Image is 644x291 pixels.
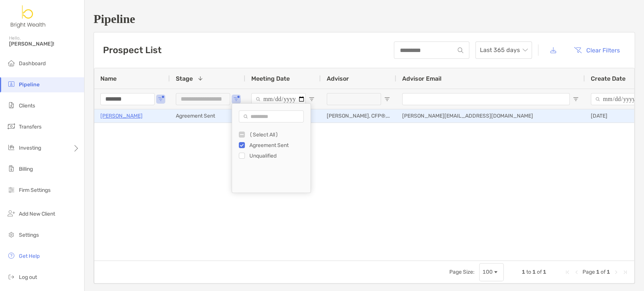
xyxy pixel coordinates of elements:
span: of [537,269,542,275]
button: Clear Filters [568,42,626,58]
span: Clients [19,103,35,109]
span: Create Date [591,75,626,82]
span: Add New Client [19,211,55,217]
div: First Page [564,269,570,275]
img: firm-settings icon [7,185,16,194]
span: Name [100,75,117,82]
img: dashboard icon [7,58,16,67]
input: Meeting Date Filter Input [251,93,306,105]
img: add_new_client icon [7,209,16,218]
span: Log out [19,274,37,280]
span: Pipeline [19,81,40,88]
span: 1 [596,269,599,275]
button: Open Filter Menu [384,96,390,102]
div: Next Page [613,269,619,275]
div: Page Size: [449,269,475,275]
input: Search filter values [239,110,304,123]
img: billing icon [7,164,16,173]
span: Page [583,269,595,275]
img: Zoe Logo [9,3,48,30]
span: [PERSON_NAME]! [9,41,80,47]
span: Settings [19,232,39,238]
button: Open Filter Menu [158,96,164,102]
img: settings icon [7,230,16,239]
span: Investing [19,145,41,151]
img: transfers icon [7,122,16,131]
span: Meeting Date [251,75,290,82]
img: logout icon [7,272,16,281]
span: 1 [543,269,546,275]
div: Last Page [622,269,628,275]
div: [PERSON_NAME], CFP®, ChFC®, CLU® [321,109,396,123]
button: Open Filter Menu [309,96,315,102]
input: Name Filter Input [100,93,155,105]
span: Firm Settings [19,187,51,193]
div: Column Filter [232,103,311,193]
div: Agreement Sent [170,109,245,123]
span: Advisor Email [402,75,441,82]
h1: Pipeline [94,12,635,26]
div: 100 [483,269,493,275]
span: to [526,269,531,275]
img: investing icon [7,143,16,152]
button: Open Filter Menu [573,96,579,102]
a: [PERSON_NAME] [100,111,143,121]
span: 1 [532,269,536,275]
span: 1 [522,269,525,275]
div: Agreement Sent [249,142,306,149]
h3: Prospect List [103,45,161,55]
div: Previous Page [573,269,579,275]
div: Unqualified [249,153,306,159]
div: [PERSON_NAME][EMAIL_ADDRESS][DOMAIN_NAME] [396,109,585,123]
span: Billing [19,166,33,172]
img: get-help icon [7,251,16,260]
div: Filter List [232,129,310,161]
div: (Select All) [249,132,306,138]
span: Advisor [327,75,349,82]
span: Transfers [19,124,41,130]
button: Open Filter Menu [233,96,239,102]
span: Get Help [19,253,40,259]
img: input icon [458,47,463,53]
span: Stage [176,75,193,82]
span: Dashboard [19,60,46,67]
input: Advisor Email Filter Input [402,93,570,105]
img: clients icon [7,101,16,110]
span: of [601,269,606,275]
span: 1 [607,269,610,275]
img: pipeline icon [7,80,16,89]
span: Last 365 days [480,42,527,58]
div: Page Size [479,263,504,281]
